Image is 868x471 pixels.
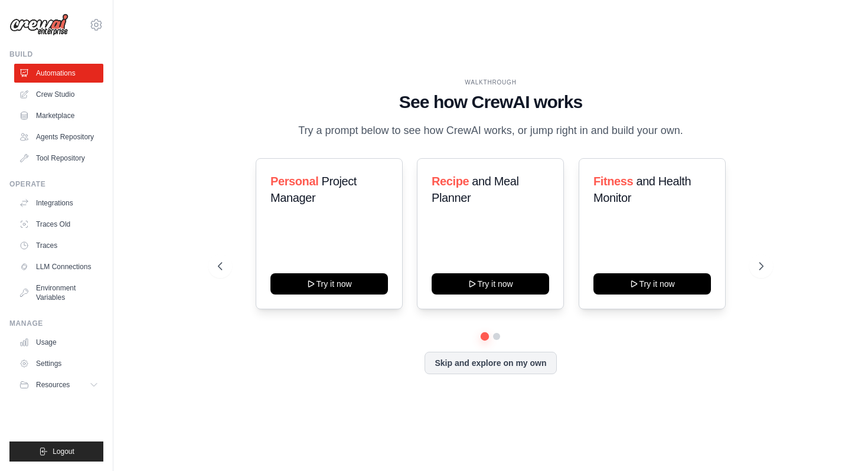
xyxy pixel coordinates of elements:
[292,122,689,139] p: Try a prompt below to see how CrewAI works, or jump right in and build your own.
[270,175,318,188] span: Personal
[218,78,763,87] div: WALKTHROUGH
[432,175,469,188] span: Recipe
[9,14,68,36] img: Logo
[14,106,103,125] a: Marketplace
[36,380,70,390] span: Resources
[9,50,103,59] div: Build
[270,273,388,295] button: Try it now
[218,91,763,113] h1: See how CrewAI works
[14,236,103,255] a: Traces
[14,279,103,307] a: Environment Variables
[9,441,103,462] button: Logout
[14,257,103,276] a: LLM Connections
[14,333,103,352] a: Usage
[14,85,103,104] a: Crew Studio
[432,273,549,295] button: Try it now
[14,64,103,83] a: Automations
[593,273,711,295] button: Try it now
[9,319,103,328] div: Manage
[593,175,633,188] span: Fitness
[14,149,103,168] a: Tool Repository
[14,194,103,212] a: Integrations
[432,175,518,204] span: and Meal Planner
[14,375,103,394] button: Resources
[14,127,103,146] a: Agents Repository
[593,175,691,204] span: and Health Monitor
[9,179,103,189] div: Operate
[14,215,103,234] a: Traces Old
[53,447,74,456] span: Logout
[14,354,103,373] a: Settings
[425,352,556,374] button: Skip and explore on my own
